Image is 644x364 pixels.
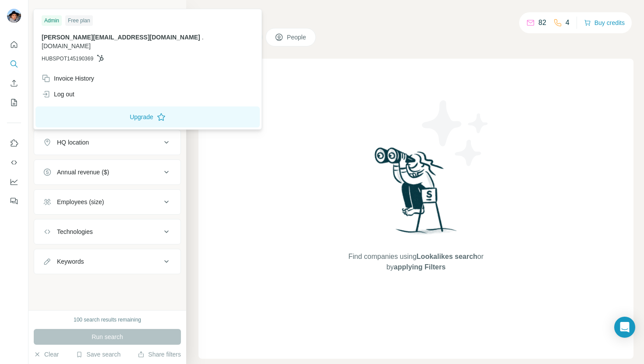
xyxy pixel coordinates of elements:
[138,350,181,359] button: Share filters
[584,17,625,29] button: Buy credits
[33,52,78,57] div: Domain Overview
[42,15,62,26] div: Admin
[34,350,59,359] button: Clear
[346,251,486,272] span: Find companies using or by
[538,18,546,28] p: 82
[34,221,180,242] button: Technologies
[87,51,94,58] img: tab_keywords_by_traffic_grey.svg
[35,106,260,127] button: Upgrade
[7,95,21,110] button: My lists
[97,52,148,57] div: Keywords by Traffic
[57,168,109,177] div: Annual revenue ($)
[74,316,141,324] div: 100 search results remaining
[371,145,462,243] img: Surfe Illustration - Woman searching with binoculars
[14,23,21,30] img: website_grey.svg
[202,34,204,41] span: .
[57,257,84,266] div: Keywords
[34,132,180,153] button: HQ location
[34,191,180,212] button: Employees (size)
[7,37,21,53] button: Quick start
[57,198,104,206] div: Employees (size)
[34,251,180,272] button: Keywords
[76,350,120,359] button: Save search
[152,5,186,18] button: Hide
[42,74,94,83] div: Invoice History
[7,174,21,190] button: Dashboard
[34,162,180,183] button: Annual revenue ($)
[7,56,21,72] button: Search
[566,18,570,28] p: 4
[57,227,93,236] div: Technologies
[7,155,21,170] button: Use Surfe API
[7,75,21,91] button: Enrich CSV
[417,253,478,260] span: Lookalikes search
[14,14,21,21] img: logo_orange.svg
[24,51,31,58] img: tab_domain_overview_orange.svg
[394,263,446,271] span: applying Filters
[7,135,21,151] button: Use Surfe on LinkedIn
[7,193,21,209] button: Feedback
[25,14,43,21] div: v 4.0.24
[614,317,635,338] div: Open Intercom Messenger
[198,11,633,23] h4: Search
[416,94,495,173] img: Surfe Illustration - Stars
[23,23,96,30] div: Domain: [DOMAIN_NAME]
[287,33,307,42] span: People
[57,138,89,147] div: HQ location
[42,42,91,49] span: [DOMAIN_NAME]
[7,9,21,23] img: Avatar
[65,15,93,26] div: Free plan
[42,90,74,99] div: Log out
[42,55,93,63] span: HUBSPOT145190369
[42,34,200,41] span: [PERSON_NAME][EMAIL_ADDRESS][DOMAIN_NAME]
[34,8,61,16] div: New search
